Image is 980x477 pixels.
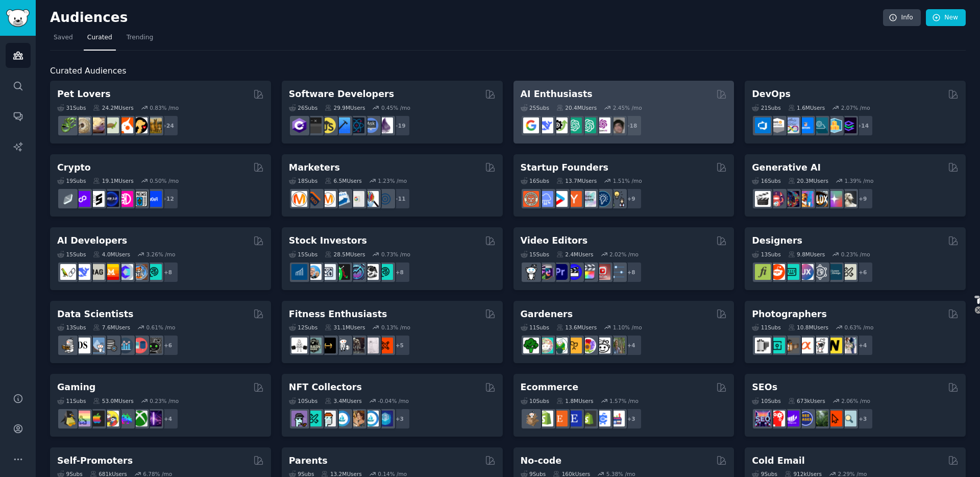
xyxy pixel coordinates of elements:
div: + 12 [157,188,179,209]
div: 15 Sub s [57,251,86,258]
h2: AI Developers [57,234,127,247]
div: 0.61 % /mo [146,324,176,331]
img: AIDevelopersSociety [146,264,162,280]
img: starryai [826,191,842,207]
div: 1.6M Users [788,104,825,111]
div: 13.6M Users [556,324,597,331]
div: 16 Sub s [752,177,780,184]
img: streetphotography [769,338,785,353]
img: software [306,117,322,133]
div: 15 Sub s [521,251,549,258]
img: Trading [334,264,350,280]
img: EntrepreneurRideAlong [523,191,539,207]
img: DigitalItems [377,411,393,426]
img: leopardgeckos [89,117,105,133]
img: GoogleSearchConsole [826,411,842,426]
img: turtle [103,117,119,133]
div: 31 Sub s [57,104,86,111]
div: 0.50 % /mo [150,177,179,184]
h2: Marketers [289,161,340,174]
img: MistralAI [103,264,119,280]
img: SaaS [537,191,553,207]
div: + 19 [389,115,410,136]
img: SEO_cases [798,411,814,426]
img: editors [537,264,553,280]
img: canon [812,338,828,353]
h2: Video Editors [521,234,588,247]
div: + 3 [852,408,873,430]
div: + 8 [621,261,642,283]
h2: Parents [289,455,328,467]
div: + 9 [852,188,873,209]
img: aivideo [755,191,771,207]
img: FluxAI [812,191,828,207]
img: EtsySellers [566,411,582,426]
img: deepdream [783,191,799,207]
img: XboxGamers [132,411,148,426]
div: 31.1M Users [325,324,365,331]
h2: Photographers [752,308,827,321]
div: 0.63 % /mo [844,324,873,331]
div: 0.23 % /mo [841,251,870,258]
img: DevOpsLinks [798,117,814,133]
h2: Gaming [57,381,95,394]
div: 0.23 % /mo [150,397,179,404]
img: defiblockchain [117,191,133,207]
img: UrbanGardening [595,338,610,353]
div: 2.07 % /mo [841,104,870,111]
h2: Software Developers [289,88,394,101]
span: Trending [127,33,153,42]
img: growmybusiness [609,191,625,207]
h2: Self-Promoters [57,455,133,467]
img: flowers [580,338,596,353]
img: learnjavascript [320,117,336,133]
img: GoogleGeminiAI [523,117,539,133]
div: + 9 [621,188,642,209]
a: New [926,9,966,27]
img: shopify [537,411,553,426]
img: logodesign [769,264,785,280]
div: 13 Sub s [752,251,780,258]
img: aws_cdk [826,117,842,133]
img: analog [755,338,771,353]
div: + 4 [157,408,179,430]
img: NFTExchange [291,411,307,426]
img: swingtrading [363,264,379,280]
div: 13 Sub s [57,324,86,331]
img: content_marketing [291,191,307,207]
div: + 18 [621,115,642,136]
div: 19.1M Users [93,177,133,184]
img: MarketingResearch [363,191,379,207]
img: csharp [291,117,307,133]
img: workout [320,338,336,353]
div: 25 Sub s [521,104,549,111]
img: postproduction [609,264,625,280]
a: Trending [123,30,157,51]
img: platformengineering [812,117,828,133]
img: SavageGarden [552,338,568,353]
div: 18 Sub s [289,177,317,184]
img: web3 [103,191,119,207]
img: ArtificalIntelligence [609,117,625,133]
div: + 8 [157,261,179,283]
div: 2.4M Users [556,251,594,258]
img: datascience [75,338,90,353]
img: dividends [291,264,307,280]
div: -0.04 % /mo [378,397,409,404]
h2: Generative AI [752,161,821,174]
div: 53.0M Users [93,397,133,404]
div: 0.73 % /mo [381,251,410,258]
div: 9.8M Users [788,251,825,258]
img: learndesign [826,264,842,280]
img: GummySearch logo [6,9,30,27]
img: AnalogCommunity [783,338,799,353]
h2: Cold Email [752,455,804,467]
div: + 14 [852,115,873,136]
img: LangChain [60,264,76,280]
h2: Gardeners [521,308,573,321]
img: sdforall [798,191,814,207]
img: Forex [320,264,336,280]
div: 10 Sub s [521,397,549,404]
img: gamers [117,411,133,426]
div: 673k Users [788,397,825,404]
